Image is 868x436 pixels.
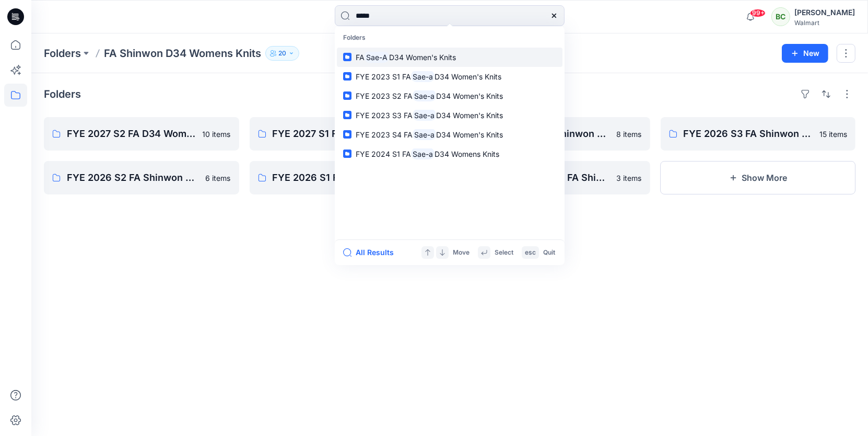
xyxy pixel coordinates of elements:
[819,129,847,140] p: 15 items
[794,19,855,27] div: Walmart
[337,28,562,48] p: Folders
[661,117,856,151] a: FYE 2026 S3 FA Shinwon D34 Womens Knits15 items
[794,6,855,19] div: [PERSON_NAME]
[436,111,503,120] span: D34 Women's Knits
[436,130,503,139] span: D34 Women's Knits
[356,150,411,158] span: FYE 2024 S1 FA
[250,161,445,194] a: FYE 2026 S1 FA Shinwon D34 Womens knits9 items
[203,129,231,140] p: 10 items
[337,67,562,86] a: FYE 2023 S1 FASae-aD34 Women's Knits
[104,46,261,61] p: FA Shinwon D34 Womens Knits
[337,86,562,106] a: FYE 2023 S2 FASae-aD34 Women's Knits
[411,71,435,83] mark: Sae-a
[413,129,436,141] mark: Sae-a
[337,144,562,164] a: FYE 2024 S1 FASae-aD34 Womens Knits
[525,247,536,258] p: esc
[495,247,513,258] p: Select
[356,91,413,100] span: FYE 2023 S2 FA
[365,51,389,63] mark: Sae-A
[278,48,286,59] p: 20
[684,127,814,141] p: FYE 2026 S3 FA Shinwon D34 Womens Knits
[413,109,436,121] mark: Sae-a
[206,173,231,183] p: 6 items
[265,46,299,61] button: 20
[782,44,828,63] button: New
[356,111,413,120] span: FYE 2023 S3 FA
[44,88,81,100] h4: Folders
[356,72,411,81] span: FYE 2023 S1 FA
[435,72,501,81] span: D34 Women's Knits
[617,129,642,140] p: 8 items
[44,161,239,194] a: FYE 2026 S2 FA Shinwon D34 Womens Knits6 items
[250,117,445,151] a: FYE 2027 S1 FA Shinwon D34 Womens Knits22 items
[343,246,401,259] button: All Results
[67,170,200,185] p: FYE 2026 S2 FA Shinwon D34 Womens Knits
[44,117,239,151] a: FYE 2027 S2 FA D34 Womens Knits10 items
[771,7,790,26] div: BC
[356,53,365,62] span: FA
[337,48,562,67] a: FASae-AD34 Women's Knits
[389,53,456,62] span: D34 Women's Knits
[273,170,405,185] p: FYE 2026 S1 FA Shinwon D34 Womens knits
[661,161,856,194] button: Show More
[750,9,766,17] span: 99+
[435,150,499,158] span: D34 Womens Knits
[436,91,503,100] span: D34 Women's Knits
[273,127,401,141] p: FYE 2027 S1 FA Shinwon D34 Womens Knits
[356,130,413,139] span: FYE 2023 S4 FA
[411,148,435,160] mark: Sae-a
[337,106,562,125] a: FYE 2023 S3 FASae-aD34 Women's Knits
[543,247,555,258] p: Quit
[67,127,196,141] p: FYE 2027 S2 FA D34 Womens Knits
[44,46,81,61] a: Folders
[617,173,642,183] p: 3 items
[413,90,436,102] mark: Sae-a
[453,247,470,258] p: Move
[337,125,562,144] a: FYE 2023 S4 FASae-aD34 Women's Knits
